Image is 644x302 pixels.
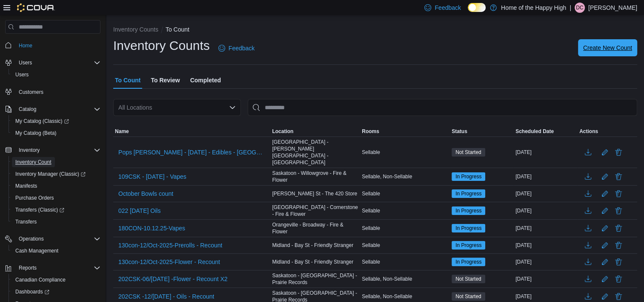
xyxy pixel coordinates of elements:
a: Customers [15,87,47,97]
span: Not Started [452,292,485,301]
span: 202CSK-06/[DATE] -Flower - Recount X2 [118,275,228,283]
span: Cash Management [15,247,58,254]
span: Inventory Manager (Classic) [15,171,86,177]
div: [DATE] [514,206,578,216]
span: Operations [19,235,44,242]
span: Location [272,128,293,135]
button: Open list of options [229,104,236,111]
span: 130con-12/Oct-2025-Flower - Recount [118,258,220,266]
span: Transfers (Classic) [15,206,64,213]
button: Inventory Count [9,156,104,168]
span: Users [15,58,100,68]
span: In Progress [452,241,485,250]
div: [DATE] [514,274,578,284]
input: Dark Mode [468,3,486,12]
div: [DATE] [514,291,578,302]
div: Sellable, Non-Sellable [360,274,450,284]
button: Create New Count [578,39,637,56]
a: Purchase Orders [12,193,57,203]
span: In Progress [455,173,481,180]
div: Sellable [360,257,450,267]
button: 180CON-10.12.25-Vapes [115,222,189,235]
div: [DATE] [514,147,578,157]
div: [DATE] [514,223,578,233]
span: In Progress [452,224,485,232]
button: Delete [613,171,624,182]
button: Canadian Compliance [9,274,104,286]
span: Purchase Orders [15,195,54,201]
button: Edit count details [600,239,610,252]
span: 130con-12/Oct-2025-Prerolls - Recount [118,241,222,250]
span: My Catalog (Beta) [12,128,100,138]
button: Edit count details [600,146,610,159]
span: Saskatoon - Willowgrove - Fire & Flower [272,170,358,183]
div: Sellable [360,189,450,199]
button: Users [15,58,35,68]
span: 109CSK - [DATE] - Vapes [118,172,186,181]
button: Rooms [360,126,450,136]
button: Catalog [15,104,40,114]
a: Inventory Manager (Classic) [9,168,104,180]
span: Saskatoon - [GEOGRAPHIC_DATA] - Prairie Records [272,272,358,286]
div: [DATE] [514,240,578,250]
span: Midland - Bay St - Friendly Stranger [272,242,353,249]
span: Catalog [15,104,100,114]
button: Cash Management [9,245,104,257]
button: 130con-12/Oct-2025-Prerolls - Recount [115,239,226,252]
span: Users [12,70,100,80]
a: Transfers (Classic) [9,204,104,216]
button: Transfers [9,216,104,228]
span: Catalog [19,106,36,113]
button: Customers [2,86,104,98]
span: My Catalog (Classic) [12,116,100,126]
button: Inventory Counts [113,26,158,33]
button: Edit count details [600,170,610,183]
span: Users [19,59,32,66]
span: To Count [115,72,140,89]
span: Create New Count [583,44,632,52]
div: [DATE] [514,257,578,267]
span: Home [15,40,100,50]
span: Midland - Bay St - Friendly Stranger [272,258,353,265]
span: Rooms [362,128,379,135]
span: Users [15,71,29,78]
span: Not Started [455,275,481,283]
span: Dashboards [12,287,100,297]
a: Manifests [12,181,40,191]
span: In Progress [452,258,485,266]
button: Operations [2,233,104,245]
a: Dashboards [9,286,104,298]
button: Delete [613,189,624,199]
input: This is a search bar. After typing your query, hit enter to filter the results lower in the page. [248,99,637,116]
button: Catalog [2,103,104,115]
a: Transfers (Classic) [12,205,68,215]
a: Dashboards [12,287,53,297]
span: Inventory [19,147,40,154]
button: To Count [166,26,189,33]
span: In Progress [455,224,481,232]
a: Canadian Compliance [12,275,69,285]
span: Manifests [15,183,37,189]
button: Reports [2,262,104,274]
span: Customers [19,89,43,96]
span: Feedback [229,44,255,52]
button: My Catalog (Beta) [9,127,104,139]
a: Cash Management [12,246,62,256]
span: In Progress [452,172,485,181]
button: 202CSK-06/[DATE] -Flower - Recount X2 [115,273,231,285]
button: 022 [DATE] Oils [115,204,164,217]
button: Inventory [15,145,43,155]
a: My Catalog (Classic) [9,115,104,127]
p: | [570,3,571,13]
span: Reports [15,263,100,273]
span: DC [576,3,583,13]
p: [PERSON_NAME] [588,3,637,13]
span: Not Started [452,275,485,283]
div: Sellable [360,147,450,157]
span: Status [452,128,467,135]
span: Actions [579,128,598,135]
button: Delete [613,206,624,216]
button: Home [2,39,104,51]
span: Not Started [455,293,481,300]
